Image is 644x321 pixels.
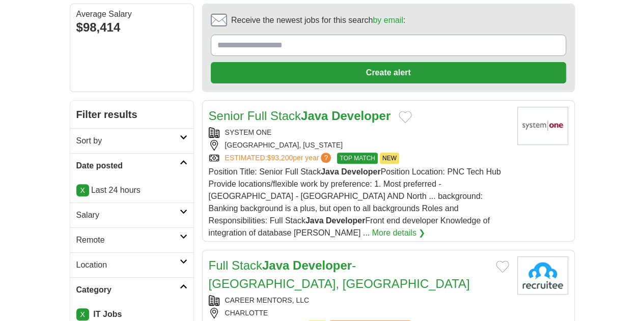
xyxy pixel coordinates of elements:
[517,107,568,145] img: System One logo
[70,252,193,277] a: Location
[76,259,180,271] h2: Location
[293,258,352,272] strong: Developer
[326,216,365,225] strong: Developer
[70,101,193,128] h2: Filter results
[496,260,509,273] button: Add to favorite jobs
[70,277,193,302] a: Category
[517,256,568,295] img: Company logo
[305,216,324,225] strong: Java
[321,153,331,163] span: ?
[76,160,180,172] h2: Date posted
[321,167,339,176] strong: Java
[70,128,193,153] a: Sort by
[331,109,390,123] strong: Developer
[93,310,122,318] strong: IT Jobs
[211,62,566,83] button: Create alert
[225,128,272,136] a: SYSTEM ONE
[372,227,426,239] a: More details ❯
[76,308,89,320] a: X
[337,153,377,164] span: TOP MATCH
[70,153,193,178] a: Date posted
[262,258,289,272] strong: Java
[209,167,501,237] span: Position Title: Senior Full Stack Position Location: PNC Tech Hub Provide locations/flexible work...
[209,258,470,290] a: Full StackJava Developer- [GEOGRAPHIC_DATA], [GEOGRAPHIC_DATA]
[76,234,180,246] h2: Remote
[209,308,509,318] div: CHARLOTTE
[70,227,193,252] a: Remote
[380,153,399,164] span: NEW
[76,284,180,296] h2: Category
[373,16,403,24] a: by email
[225,153,333,164] a: ESTIMATED:$93,200per year?
[76,209,180,221] h2: Salary
[399,111,412,123] button: Add to favorite jobs
[301,109,328,123] strong: Java
[209,140,509,151] div: [GEOGRAPHIC_DATA], [US_STATE]
[76,135,180,147] h2: Sort by
[76,184,89,196] a: X
[341,167,380,176] strong: Developer
[76,10,187,18] div: Average Salary
[76,18,187,37] div: $98,414
[70,202,193,227] a: Salary
[209,295,509,306] div: CAREER MENTORS, LLC
[76,184,187,196] p: Last 24 hours
[231,14,405,26] span: Receive the newest jobs for this search :
[209,109,391,123] a: Senior Full StackJava Developer
[267,154,293,162] span: $93,200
